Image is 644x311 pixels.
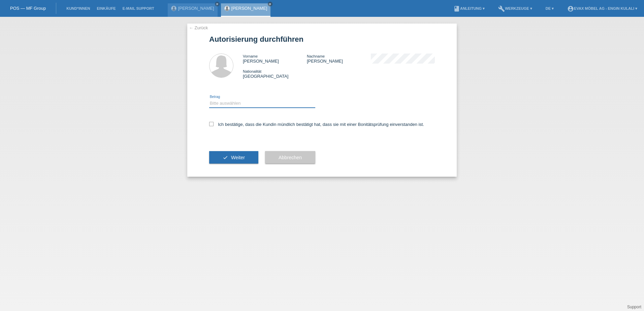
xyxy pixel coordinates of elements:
[542,6,557,10] a: DE ▾
[307,54,371,64] div: [PERSON_NAME]
[63,6,93,10] a: Kund*innen
[243,69,261,73] span: Nationalität
[450,6,488,10] a: bookAnleitung ▾
[279,155,302,160] span: Abbrechen
[215,2,220,6] a: close
[93,6,119,10] a: Einkäufe
[10,6,46,11] a: POS — MF Group
[223,155,228,160] i: check
[209,122,424,127] label: Ich bestätige, dass die Kundin mündlich bestätigt hat, dass sie mit einer Bonitätsprüfung einvers...
[564,6,641,10] a: account_circleEVAX Möbel AG - Engin Kulali ▾
[178,6,214,11] a: [PERSON_NAME]
[498,5,505,12] i: build
[627,305,641,309] a: Support
[189,25,208,30] a: ← Zurück
[268,2,272,6] a: close
[495,6,536,10] a: buildWerkzeuge ▾
[216,2,219,6] i: close
[209,151,258,164] button: check Weiter
[268,2,272,6] i: close
[243,54,307,64] div: [PERSON_NAME]
[209,35,435,43] h1: Autorisierung durchführen
[265,151,315,164] button: Abbrechen
[567,5,574,12] i: account_circle
[243,54,258,58] span: Vorname
[119,6,158,10] a: E-Mail Support
[243,69,307,79] div: [GEOGRAPHIC_DATA]
[231,155,245,160] span: Weiter
[453,5,460,12] i: book
[231,6,267,11] a: [PERSON_NAME]
[307,54,325,58] span: Nachname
